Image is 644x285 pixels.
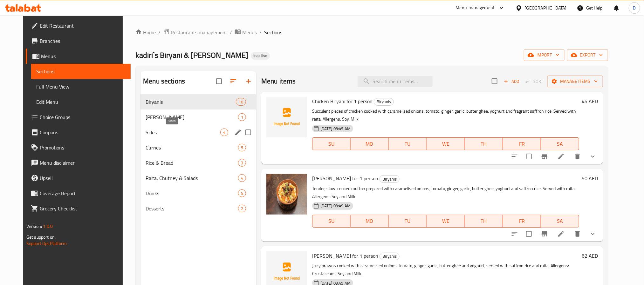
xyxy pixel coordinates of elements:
[582,97,598,106] h6: 45 AED
[40,189,126,197] span: Coverage Report
[312,174,378,183] span: [PERSON_NAME] for 1 person
[26,155,131,170] a: Menu disclaimer
[40,113,126,121] span: Choice Groups
[537,226,552,242] button: Branch-specific-item
[220,129,228,136] div: items
[158,29,161,36] li: /
[389,215,427,228] button: TU
[501,76,522,86] span: Add item
[529,51,559,59] span: import
[315,216,348,226] span: SU
[266,97,307,137] img: Chicken Biryani for 1 person
[557,230,565,238] a: Edit menu item
[261,76,296,86] h2: Menu items
[572,51,603,59] span: export
[238,145,246,151] span: 5
[391,216,424,226] span: TU
[146,174,238,182] span: Raita, Chutney & Salads
[26,33,131,49] a: Branches
[389,137,427,150] button: TU
[585,149,600,164] button: show more
[26,49,131,64] a: Menus
[238,144,246,151] div: items
[358,76,433,87] input: search
[41,52,126,60] span: Menus
[146,113,238,121] div: Biryani Combos
[26,18,131,33] a: Edit Restaurant
[242,29,257,36] span: Menus
[465,215,503,228] button: TH
[238,114,246,120] span: 1
[570,226,585,242] button: delete
[146,159,238,167] span: Rice & Bread
[146,205,238,212] span: Desserts
[226,74,241,89] span: Sort sections
[36,98,126,106] span: Edit Menu
[522,227,536,241] span: Select to update
[40,144,126,151] span: Promotions
[503,215,541,228] button: FR
[26,239,67,248] a: Support.OpsPlatform
[589,230,597,238] svg: Show Choices
[522,150,536,163] span: Select to update
[557,153,565,160] a: Edit menu item
[544,216,577,226] span: SA
[140,186,256,201] div: Drinks5
[380,253,400,260] div: Biryanis
[233,128,243,137] button: edit
[582,251,598,260] h6: 62 AED
[146,129,220,136] span: Sides
[488,75,501,88] span: Select section
[266,174,307,215] img: Mutton Biryani for 1 person
[171,29,227,36] span: Restaurants management
[36,83,126,90] span: Full Menu View
[312,215,351,228] button: SU
[40,205,126,212] span: Grocery Checklist
[238,205,246,212] div: items
[503,137,541,150] button: FR
[312,137,351,150] button: SU
[146,98,236,106] span: Biryanis
[380,175,400,183] div: Biryanis
[507,149,522,164] button: sort-choices
[26,109,131,125] a: Choice Groups
[251,52,270,60] div: Inactive
[467,139,500,149] span: TH
[589,153,597,160] svg: Show Choices
[146,189,238,197] span: Drinks
[26,222,42,230] span: Version:
[238,159,246,167] div: items
[585,226,600,242] button: show more
[552,77,598,85] span: Manage items
[264,29,282,36] span: Sections
[374,98,394,105] span: Biryanis
[135,29,156,36] a: Home
[140,94,256,109] div: Biryanis10
[251,53,270,58] span: Inactive
[259,29,262,36] li: /
[230,29,232,36] li: /
[547,76,603,87] button: Manage items
[312,251,378,261] span: [PERSON_NAME] for 1 person
[456,4,495,12] div: Menu-management
[380,253,399,260] span: Biryanis
[633,4,636,11] span: D
[40,174,126,182] span: Upsell
[236,98,246,106] div: items
[26,140,131,155] a: Promotions
[570,149,585,164] button: delete
[143,76,185,86] h2: Menu sections
[40,22,126,30] span: Edit Restaurant
[140,140,256,155] div: Curries5
[537,149,552,164] button: Branch-specific-item
[140,201,256,216] div: Desserts2
[146,113,238,121] span: [PERSON_NAME]
[507,226,522,242] button: sort-choices
[238,190,246,196] span: 5
[374,98,394,106] div: Biryanis
[391,139,424,149] span: TU
[135,28,608,36] nav: breadcrumb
